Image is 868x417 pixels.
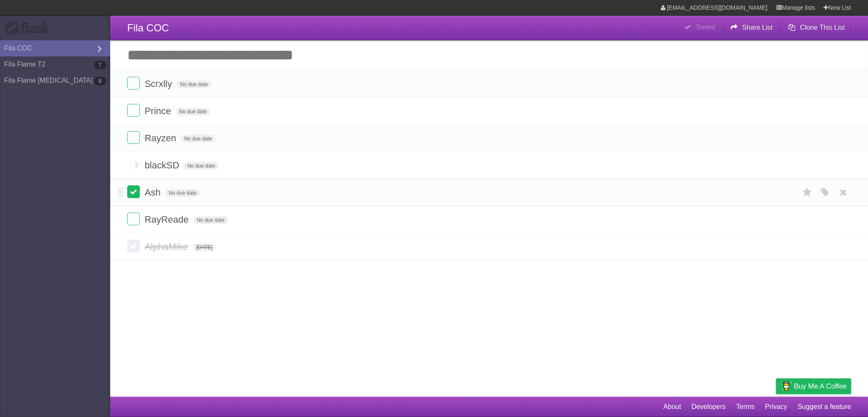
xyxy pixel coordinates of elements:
b: Share List [742,24,773,31]
b: Clone This List [800,24,845,31]
span: Fila COC [127,22,169,34]
label: Done [127,131,140,144]
label: Done [127,185,140,198]
span: AlphaMike [145,241,190,252]
div: Flask [4,21,55,36]
a: Suggest a feature [798,399,851,415]
span: No due date [193,216,228,224]
span: No due date [176,108,210,115]
span: Scrxlly [145,78,174,89]
label: Done [127,158,140,171]
a: Terms [736,399,755,415]
span: No due date [177,81,211,88]
img: Buy me a coffee [780,379,792,393]
span: No due date [165,189,200,197]
span: No due date [181,135,215,143]
label: Done [127,77,140,90]
b: Saved [696,23,715,31]
label: Star task [799,77,815,91]
label: Star task [799,104,815,118]
label: Star task [799,213,815,227]
b: 8 [94,77,106,85]
a: Buy me a coffee [776,378,851,394]
b: 7 [94,61,106,69]
a: About [663,399,681,415]
span: Rayzen [145,133,178,143]
label: Done [127,240,140,252]
label: Star task [799,131,815,145]
span: blackSD [145,160,181,171]
span: No due date [184,162,218,170]
span: Prince [145,106,173,116]
button: Share List [723,20,779,35]
label: Done [127,104,140,117]
a: Privacy [765,399,787,415]
label: Star task [799,185,815,199]
span: RayReade [145,214,191,225]
span: [DATE] [193,243,216,251]
a: Developers [691,399,726,415]
label: Done [127,213,140,225]
button: Clone This List [781,20,851,35]
span: Ash [145,187,163,198]
label: Star task [799,158,815,172]
span: Buy me a coffee [794,379,847,394]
